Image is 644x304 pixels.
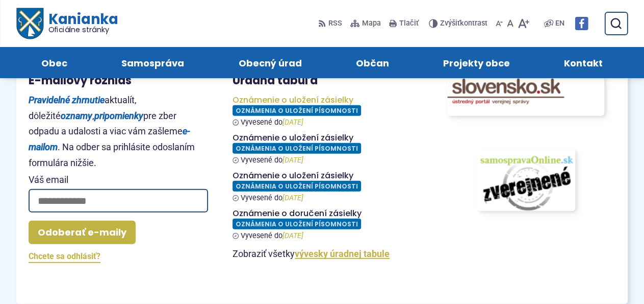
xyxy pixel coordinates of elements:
h4: Oznámenie o uložení zásielky [233,171,412,181]
h3: E-mailový rozhlas [29,75,208,87]
h3: Úradná tabuľa [233,75,318,87]
span: Váš email [29,175,208,185]
span: Mapa [362,17,381,30]
a: EN [553,17,566,30]
a: Občan [339,47,406,78]
button: Zväčšiť veľkosť písma [516,13,531,34]
strong: Pravidelné zhrnutie [29,95,105,105]
h4: Oznámenie o uložení zásielky [233,95,412,105]
span: kontrast [440,19,487,28]
a: Oznámenie o doručení zásielky Oznámenia o uložení písomnosti Vyvesené do[DATE] [233,208,412,240]
h4: Oznámenie o doručení zásielky [233,208,412,219]
img: Odkaz na portál www.slovensko.sk [447,75,604,116]
p: Zobraziť všetky [233,248,412,260]
img: Prejsť na domovskú stránku [16,8,43,39]
span: Obec [41,47,67,78]
a: Zobraziť celú úradnú tabuľu [295,248,390,259]
a: Obecný úrad [221,47,318,78]
a: Projekty obce [426,47,527,78]
a: Oznámenie o uložení zásielky Oznámenia o uložení písomnosti Vyvesené do[DATE] [233,133,412,165]
strong: e-mailom [29,126,190,152]
span: Samospráva [121,47,184,78]
a: Mapa [348,13,383,34]
a: Obec [24,47,84,78]
strong: pripomienky [94,110,143,121]
a: Oznámenie o uložení zásielky Oznámenia o uložení písomnosti Vyvesené do[DATE] [233,95,412,127]
input: Váš email [29,189,208,213]
span: Tlačiť [399,19,419,28]
span: Projekty obce [443,47,510,78]
a: Oznámenie o uložení zásielky Oznámenia o uložení písomnosti Vyvesené do[DATE] [233,171,412,202]
button: Nastaviť pôvodnú veľkosť písma [505,13,516,34]
strong: oznamy [61,110,92,121]
h4: Oznámenie o uložení zásielky [233,133,412,143]
a: RSS [318,13,344,34]
button: Odoberať e-maily [29,221,136,244]
a: Kontakt [547,47,620,78]
img: obrázok s odkazom na portál www.samospravaonline.sk, kde obec zverejňuje svoje zmluvy, faktúry a ... [477,149,575,211]
h1: Kanianka [43,12,117,34]
span: EN [555,17,564,30]
span: Zvýšiť [440,19,460,28]
span: Oficiálne stránky [48,26,118,33]
a: Samospráva [105,47,201,78]
button: Zvýšiťkontrast [429,13,490,34]
button: Zmenšiť veľkosť písma [494,13,505,34]
a: Chcete sa odhlásiť? [29,249,100,263]
span: Obecný úrad [238,47,301,78]
span: Občan [356,47,389,78]
a: Logo Kanianka, prejsť na domovskú stránku. [16,8,118,39]
img: Prejsť na Facebook stránku [575,17,588,30]
p: aktualít, dôležité , pre zber odpadu a udalosti a viac vám zašleme . Na odber sa prihlásite odosl... [29,92,208,171]
span: RSS [328,17,342,30]
span: Kontakt [564,47,603,78]
button: Tlačiť [387,13,421,34]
